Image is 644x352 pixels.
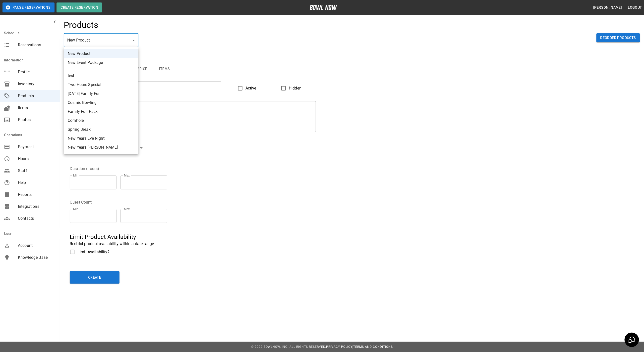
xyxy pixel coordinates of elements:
[64,107,138,116] li: Family Fun Pack
[64,89,138,98] li: [DATE] Family Fun!
[64,143,138,152] li: New Years [PERSON_NAME]
[64,98,138,107] li: Cosmic Bowling
[64,71,138,80] li: test
[64,116,138,125] li: Cornhole
[64,58,138,67] li: New Event Package
[64,80,138,89] li: Two Hours Special
[64,49,138,58] li: New Product
[64,134,138,143] li: New Years Eve Night!
[64,125,138,134] li: Spring Break!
